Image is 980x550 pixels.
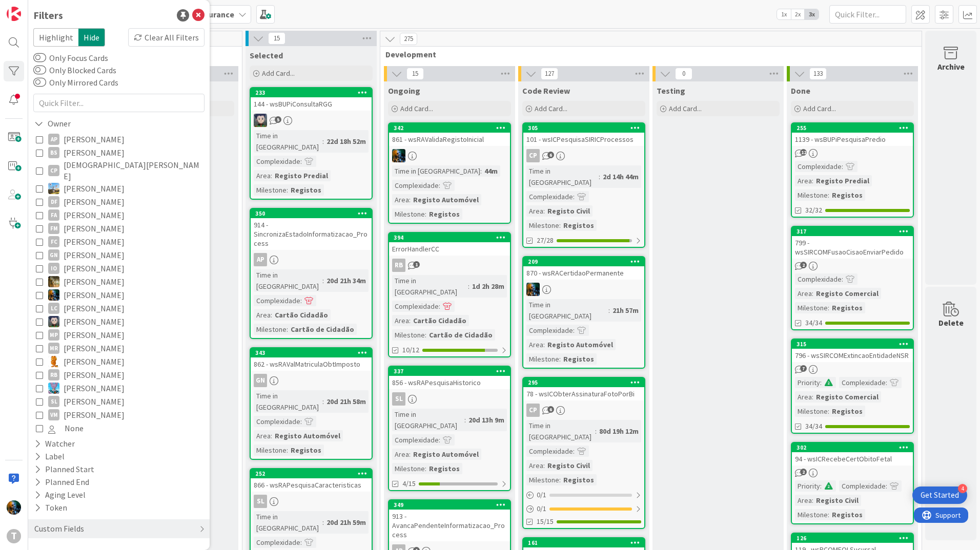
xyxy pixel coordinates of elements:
[48,409,59,420] div: VM
[813,391,881,403] div: Registo Comercial
[795,302,828,313] div: Milestone
[829,302,865,313] div: Registos
[797,124,913,132] div: 255
[33,76,118,89] label: Only Mirrored Cards
[64,262,125,275] span: [PERSON_NAME]
[543,339,545,350] span: :
[392,329,425,341] div: Milestone
[64,342,125,355] span: [PERSON_NAME]
[545,339,616,350] div: Registo Automóvel
[254,416,300,427] div: Complexidade
[254,269,322,292] div: Time in [GEOGRAPHIC_DATA]
[828,189,829,201] span: :
[413,261,420,268] span: 1
[545,460,593,471] div: Registo Civil
[254,114,267,127] img: LS
[526,283,540,296] img: JC
[389,242,510,256] div: ErrorHandlerCC
[523,283,644,296] div: JC
[254,170,271,181] div: Area
[250,208,373,339] a: 350914 - SincronizaEstadoInformatizacao_ProcessAPTime in [GEOGRAPHIC_DATA]:20d 21h 34mComplexidad...
[36,342,202,355] button: MR [PERSON_NAME]
[829,406,865,417] div: Registos
[573,446,575,457] span: :
[254,309,271,321] div: Area
[389,259,510,272] div: RB
[33,94,205,112] input: Quick Filter...
[439,180,440,191] span: :
[439,301,440,312] span: :
[48,134,59,145] div: AP
[528,258,644,265] div: 209
[64,208,125,222] span: [PERSON_NAME]
[522,377,645,529] a: 29578 - wsICObterAssinaturaFotoPorBiCPTime in [GEOGRAPHIC_DATA]:80d 19h 12mComplexidade:Area:Regi...
[33,53,46,63] button: Only Focus Cards
[288,184,324,196] div: Registos
[792,123,913,133] div: 255
[800,262,807,268] span: 2
[250,347,373,460] a: 343862 - wsRAValMatriculaObtImpostoGNTime in [GEOGRAPHIC_DATA]:20d 21h 58mComplexidade:Area:Regis...
[561,353,597,365] div: Registos
[795,288,812,299] div: Area
[526,191,573,202] div: Complexidade
[523,123,644,146] div: 305101 - wsICPesquisaSIRICProcessos
[48,289,59,301] img: JC
[33,65,46,75] button: Only Blocked Cards
[394,234,510,241] div: 394
[271,170,272,181] span: :
[64,355,125,368] span: [PERSON_NAME]
[426,329,495,341] div: Cartão de Cidadão
[322,275,324,286] span: :
[392,275,468,298] div: Time in [GEOGRAPHIC_DATA]
[792,227,913,259] div: 317799 - wsSIRCOMFusaoCisaoEnviarPedido
[251,253,372,266] div: AP
[48,165,59,176] div: CP
[523,257,644,266] div: 209
[792,443,913,466] div: 30294 - wsICRecebeCertObitoFetal
[392,463,425,474] div: Milestone
[272,309,331,321] div: Cartão Cidadão
[522,256,645,369] a: 209870 - wsRACertidaoPermanenteJCTime in [GEOGRAPHIC_DATA]:21h 57mComplexidade:Area:Registo Autom...
[792,452,913,466] div: 94 - wsICRecebeCertObitoFetal
[33,52,108,64] label: Only Focus Cards
[254,130,322,153] div: Time in [GEOGRAPHIC_DATA]
[36,315,202,328] button: LS [PERSON_NAME]
[411,194,481,205] div: Registo Automóvel
[480,165,482,177] span: :
[64,288,125,302] span: [PERSON_NAME]
[388,366,511,491] a: 337856 - wsRAPesquisaHistoricoSLTime in [GEOGRAPHIC_DATA]:20d 13h 9mComplexidade:Area:Registo Aut...
[324,396,369,407] div: 20d 21h 58m
[523,404,644,417] div: CP
[36,235,202,248] button: FC [PERSON_NAME]
[300,295,302,306] span: :
[64,222,125,235] span: [PERSON_NAME]
[36,208,202,222] button: FA [PERSON_NAME]
[545,205,593,217] div: Registo Civil
[523,123,644,133] div: 305
[48,396,59,407] div: SL
[792,349,913,362] div: 796 - wsSIRCOMExtincaoEntidadeNSR
[392,208,425,220] div: Milestone
[795,391,812,403] div: Area
[300,156,302,167] span: :
[389,123,510,133] div: 342
[537,235,554,246] span: 27/28
[792,340,913,349] div: 315
[48,356,59,367] img: RL
[251,348,372,371] div: 343862 - wsRAValMatriculaObtImposto
[469,281,507,292] div: 1d 2h 28m
[573,191,575,202] span: :
[528,379,644,386] div: 295
[64,146,125,159] span: [PERSON_NAME]
[251,88,372,111] div: 233144 - wsBUPiConsultaRGG
[389,149,510,162] div: JC
[523,387,644,400] div: 78 - wsICObterAssinaturaFotoPorBi
[392,315,409,326] div: Area
[36,248,202,262] button: GN [PERSON_NAME]
[559,353,561,365] span: :
[526,149,540,162] div: CP
[389,123,510,146] div: 342861 - wsRAValidaRegistoInicial
[597,426,641,437] div: 80d 19h 12m
[251,357,372,371] div: 862 - wsRAValMatriculaObtImposto
[254,445,287,456] div: Milestone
